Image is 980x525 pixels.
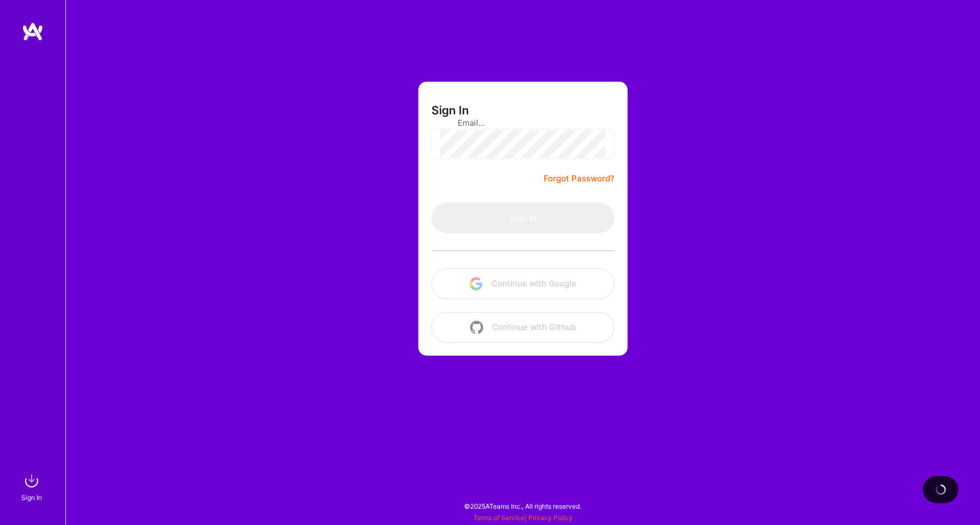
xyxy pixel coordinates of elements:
[431,103,469,117] h3: Sign In
[470,321,483,334] img: icon
[431,312,614,343] button: Continue with Github
[65,492,980,520] div: © 2025 ATeams Inc., All rights reserved.
[431,268,614,299] button: Continue with Google
[935,484,946,495] img: loading
[21,470,42,492] img: sign in
[470,277,483,290] img: icon
[22,22,44,41] img: logo
[528,514,573,522] a: Privacy Policy
[473,514,573,522] span: |
[458,109,588,137] input: Email...
[431,203,614,233] button: Sign In
[23,470,42,503] a: sign inSign In
[473,514,525,522] a: Terms of Service
[544,172,614,185] a: Forgot Password?
[21,492,42,503] div: Sign In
